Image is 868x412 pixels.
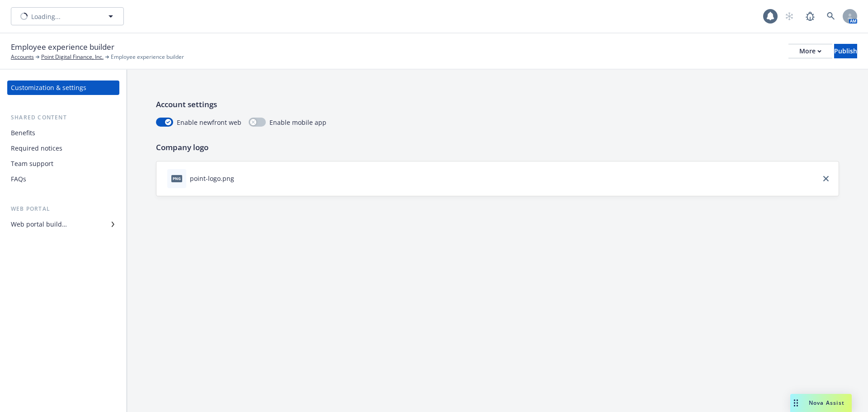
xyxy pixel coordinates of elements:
[11,53,34,61] a: Accounts
[799,44,821,58] div: More
[11,126,35,140] div: Benefits
[11,172,26,186] div: FAQs
[11,7,124,25] button: Loading...
[238,174,245,183] button: download file
[834,44,857,58] div: Publish
[11,217,67,232] div: Web portal builder
[11,156,53,171] div: Team support
[156,142,839,153] p: Company logo
[190,174,234,183] div: point-logo.png
[780,7,798,25] a: Start snowing
[788,44,832,58] button: More
[11,41,114,53] span: Employee experience builder
[7,172,119,186] a: FAQs
[111,53,184,61] span: Employee experience builder
[834,44,857,58] button: Publish
[269,118,326,127] span: Enable mobile app
[7,217,119,232] a: Web portal builder
[790,394,802,412] div: Drag to move
[809,399,844,407] span: Nova Assist
[177,118,241,127] span: Enable newfront web
[7,204,119,213] div: Web portal
[41,53,104,61] a: Point Digital Finance, Inc.
[7,81,119,95] a: Customization & settings
[801,7,819,25] a: Report a Bug
[7,113,119,122] div: Shared content
[7,156,119,171] a: Team support
[11,141,62,156] div: Required notices
[7,141,119,156] a: Required notices
[156,99,839,110] p: Account settings
[31,12,61,21] span: Loading...
[790,394,852,412] button: Nova Assist
[821,173,831,184] a: close
[822,7,840,25] a: Search
[7,126,119,140] a: Benefits
[171,175,182,182] span: png
[11,81,86,95] div: Customization & settings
